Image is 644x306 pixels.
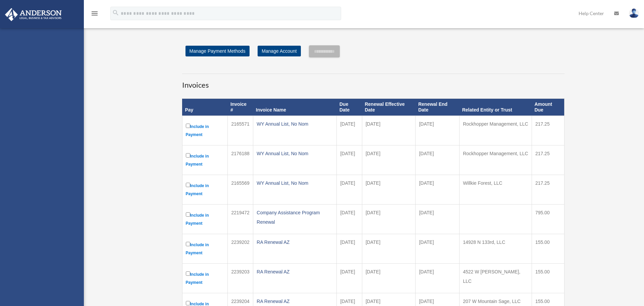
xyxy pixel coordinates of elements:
div: RA Renewal AZ [257,267,333,276]
td: [DATE] [416,145,460,175]
td: 155.00 [532,234,564,263]
td: 4522 W [PERSON_NAME], LLC [460,263,532,293]
td: [DATE] [362,116,416,145]
input: Include in Payment [186,242,190,246]
td: [DATE] [337,204,362,234]
label: Include in Payment [186,241,224,257]
i: search [112,9,119,16]
td: 2165571 [228,116,253,145]
td: [DATE] [362,175,416,204]
input: Include in Payment [186,271,190,276]
td: [DATE] [416,175,460,204]
td: [DATE] [337,175,362,204]
img: Anderson Advisors Platinum Portal [3,8,64,21]
label: Include in Payment [186,181,224,198]
td: Rockhopper Management, LLC [460,145,532,175]
div: Company Assistance Program Renewal [257,208,333,227]
div: RA Renewal AZ [257,297,333,306]
a: menu [91,12,99,17]
label: Include in Payment [186,152,224,168]
td: [DATE] [416,263,460,293]
td: 14928 N 133rd, LLC [460,234,532,263]
input: Include in Payment [186,153,190,158]
label: Include in Payment [186,211,224,227]
label: Include in Payment [186,270,224,287]
a: Manage Payment Methods [185,46,250,56]
td: 2176188 [228,145,253,175]
a: Manage Account [258,46,301,56]
input: Include in Payment [186,212,190,217]
td: [DATE] [337,263,362,293]
td: 795.00 [532,204,564,234]
th: Renewal End Date [416,99,460,116]
input: Include in Payment [186,301,190,305]
div: WY Annual List, No Nom [257,119,333,129]
td: [DATE] [362,145,416,175]
th: Invoice Name [253,99,337,116]
input: Include in Payment [186,183,190,187]
h3: Invoices [182,74,565,90]
td: [DATE] [337,234,362,263]
td: 2239202 [228,234,253,263]
td: [DATE] [337,145,362,175]
td: 2239203 [228,263,253,293]
div: WY Annual List, No Nom [257,178,333,188]
td: [DATE] [416,234,460,263]
i: menu [91,9,99,17]
th: Related Entity or Trust [460,99,532,116]
td: 217.25 [532,145,564,175]
div: RA Renewal AZ [257,237,333,247]
td: [DATE] [362,263,416,293]
th: Pay [182,99,228,116]
td: 2219472 [228,204,253,234]
td: Rockhopper Management, LLC [460,116,532,145]
td: 2165569 [228,175,253,204]
td: 155.00 [532,263,564,293]
label: Include in Payment [186,122,224,139]
th: Due Date [337,99,362,116]
td: [DATE] [362,234,416,263]
td: Willkie Forest, LLC [460,175,532,204]
th: Amount Due [532,99,564,116]
td: [DATE] [416,116,460,145]
th: Invoice # [228,99,253,116]
div: WY Annual List, No Nom [257,149,333,158]
td: 217.25 [532,175,564,204]
td: [DATE] [362,204,416,234]
td: [DATE] [337,116,362,145]
img: User Pic [629,8,639,18]
td: [DATE] [416,204,460,234]
input: Include in Payment [186,124,190,128]
td: 217.25 [532,116,564,145]
th: Renewal Effective Date [362,99,416,116]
